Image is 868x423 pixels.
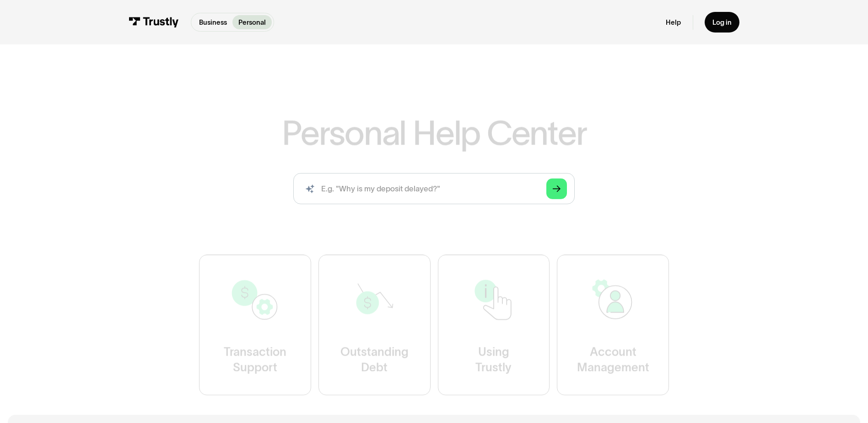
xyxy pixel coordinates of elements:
[712,18,732,27] div: Log in
[199,255,311,395] a: TransactionSupport
[238,17,266,27] p: Personal
[232,15,271,29] a: Personal
[557,255,669,395] a: AccountManagement
[199,17,227,27] p: Business
[577,344,649,375] div: Account Management
[129,17,179,27] img: Trustly Logo
[318,255,431,395] a: OutstandingDebt
[193,15,232,29] a: Business
[293,173,574,204] input: search
[437,255,550,395] a: UsingTrustly
[224,344,286,375] div: Transaction Support
[475,344,512,375] div: Using Trustly
[340,344,409,375] div: Outstanding Debt
[282,116,587,150] h1: Personal Help Center
[666,18,681,27] a: Help
[705,12,739,33] a: Log in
